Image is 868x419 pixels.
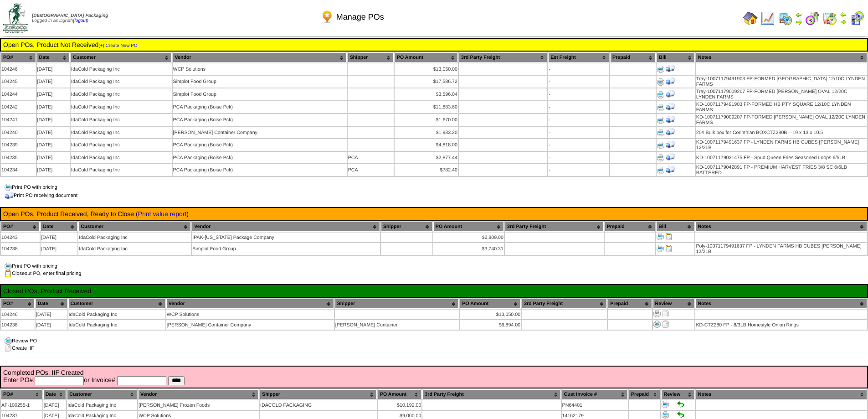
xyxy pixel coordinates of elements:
[166,320,334,330] td: [PERSON_NAME] Container Company
[653,299,695,309] th: Review
[37,114,70,126] td: [DATE]
[173,52,347,62] th: Vendor
[320,10,334,24] img: po.png
[677,401,684,408] img: Set to Handled
[653,310,661,317] img: Print
[1,52,36,62] th: PO#
[43,389,66,399] th: Date
[67,389,137,399] th: Customer
[695,243,867,255] td: Poly-10071179491637 FP - LYNDEN FARMS HB CUBES [PERSON_NAME] 12/2LB
[41,233,77,242] td: [DATE]
[37,164,70,176] td: [DATE]
[41,222,77,232] th: Date
[696,127,867,138] td: 20# Bulk box for Corinthian BOXCTZ280B – 19 x 13 x 10.5
[433,222,504,232] th: PO Amount
[696,152,867,163] td: KD-10071179031475 FP - Spud Queen Fries Seasoned Loops 6/5LB
[805,11,820,26] img: calendarblend.gif
[395,79,457,84] div: $17,586.72
[666,115,675,124] img: Print Receiving Document
[629,389,660,399] th: Prepaid
[395,52,458,62] th: PO Amount
[548,139,609,151] td: -
[656,222,694,232] th: Bill
[1,101,36,113] td: 104242
[505,222,604,232] th: 3rd Party Freight
[5,191,14,200] img: truck.png
[78,233,191,242] td: IdaCold Packaging Inc
[395,117,457,123] div: $1,670.00
[548,127,609,138] td: -
[1,310,35,319] td: 104246
[696,139,867,151] td: KD-10071179491637 FP - LYNDEN FARMS HB CUBES [PERSON_NAME] 12/2LB
[657,78,664,86] img: Print
[653,321,661,328] img: Print
[548,63,609,75] td: -
[192,233,380,242] td: IPAK-[US_STATE] Package Company
[666,165,675,174] img: Print Receiving Document
[666,152,675,161] img: Print Receiving Document
[37,88,70,100] td: [DATE]
[173,114,347,126] td: PCA Packaging (Boise Pck)
[1,233,40,242] td: 104243
[67,400,137,410] td: IdaCold Packaging Inc
[666,64,675,73] img: Print Receiving Document
[32,13,108,18] span: [DEMOGRAPHIC_DATA] Packaging
[548,114,609,126] td: -
[37,76,70,88] td: [DATE]
[166,299,334,309] th: Vendor
[666,102,675,111] img: Print Receiving Document
[68,299,165,309] th: Customer
[78,243,191,255] td: IdaCold Packaging Inc
[173,127,347,138] td: [PERSON_NAME] Container Company
[3,41,865,49] td: Open POs, Product Not Received
[3,210,865,218] td: Open POs, Product Received, Ready to Close ( )
[1,164,36,176] td: 104234
[1,152,36,163] td: 104235
[173,88,347,100] td: Simplot Food Group
[348,52,394,62] th: Shipper
[37,152,70,163] td: [DATE]
[434,235,503,240] div: $2,809.00
[657,142,664,149] img: Print
[71,114,172,126] td: IdaCold Packaging Inc
[605,222,656,232] th: Prepaid
[68,310,165,319] td: IdaCold Packaging Inc
[696,114,867,126] td: KD-10071179009207 FP-FORMED [PERSON_NAME] OVAL 12/20C LYNDEN FARMS
[778,11,792,26] img: calendarprod.gif
[173,139,347,151] td: PCA Packaging (Boise Pck)
[657,52,695,62] th: Bill
[422,389,560,399] th: 3rd Party Freight
[395,104,457,110] div: $11,883.60
[71,127,172,138] td: IdaCold Packaging Inc
[395,130,457,135] div: $1,933.20
[662,310,669,317] img: Create IIF
[548,164,609,176] td: -
[37,139,70,151] td: [DATE]
[562,389,628,399] th: Cust Invoice #
[173,152,347,163] td: PCA Packaging (Boise Pck)
[37,101,70,113] td: [DATE]
[460,322,520,328] div: $6,894.00
[36,299,67,309] th: Date
[696,101,867,113] td: KD-10071179491903 FP-FORMED HB PTY SQUARE 12/10C LYNDEN FARMS
[1,320,35,330] td: 104236
[1,114,36,126] td: 104241
[36,310,67,319] td: [DATE]
[395,67,457,72] div: $13,050.00
[666,89,675,98] img: Print Receiving Document
[434,246,503,252] div: $3,740.31
[378,389,422,399] th: PO Amount
[335,299,459,309] th: Shipper
[657,104,664,111] img: Print
[548,76,609,88] td: -
[348,152,394,163] td: PCA
[661,389,694,399] th: Review
[665,245,673,252] img: Close PO
[395,155,457,160] div: $2,877.44
[657,245,664,252] img: Print
[677,411,684,419] img: Set to Handled
[662,401,669,408] img: Print
[43,400,66,410] td: [DATE]
[459,52,547,62] th: 3rd Party Freight
[37,127,70,138] td: [DATE]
